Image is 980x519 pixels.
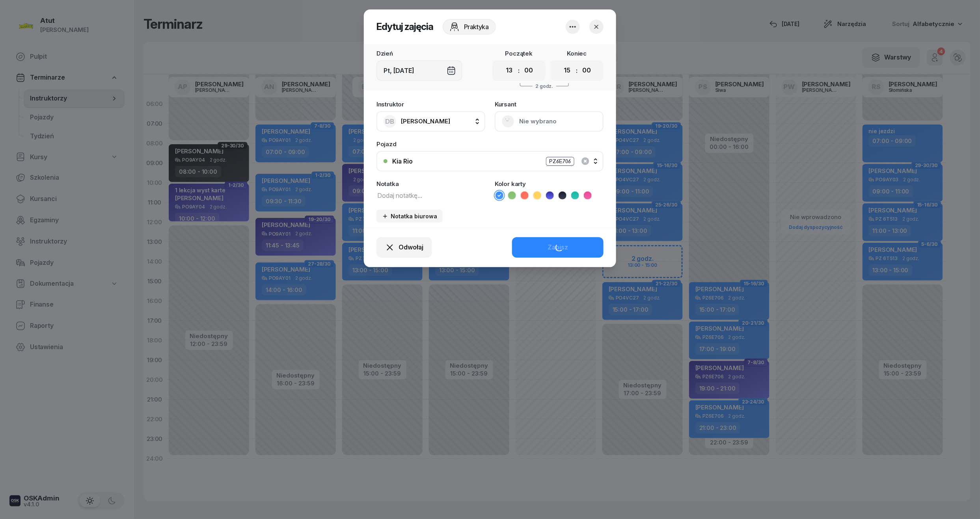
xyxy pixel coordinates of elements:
[376,151,604,171] button: Kia RioPZ6E706
[386,118,395,125] span: DB
[576,66,578,75] div: :
[376,111,485,132] button: DB[PERSON_NAME]
[392,158,413,164] div: Kia Rio
[382,213,437,220] div: Notatka biurowa
[495,111,604,132] button: Nie wybrano
[376,20,433,33] h2: Edytuj zajęcia
[376,210,443,223] button: Notatka biurowa
[399,242,423,253] span: Odwołaj
[401,117,450,125] span: [PERSON_NAME]
[518,66,520,75] div: :
[376,237,432,258] button: Odwołaj
[546,157,574,166] div: PZ6E706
